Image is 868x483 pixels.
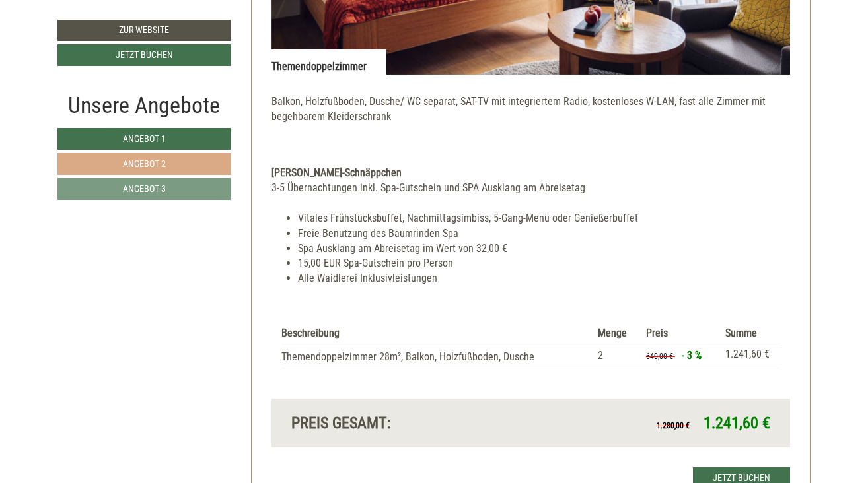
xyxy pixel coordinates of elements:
div: Preis gesamt: [281,412,531,434]
li: Alle Waidlerei Inklusivleistungen [298,271,791,286]
span: 1.241,60 € [704,414,770,432]
td: 2 [593,344,640,368]
td: 1.241,60 € [720,344,780,368]
span: Angebot 1 [123,133,166,144]
li: Freie Benutzung des Baumrinden Spa [298,226,791,241]
th: Menge [593,323,640,344]
span: Angebot 2 [123,158,166,169]
div: [PERSON_NAME]-Schnäppchen [271,166,791,181]
p: Balkon, Holzfußboden, Dusche/ WC separat, SAT-TV mit integriertem Radio, kostenloses W-LAN, fast ... [271,94,791,140]
div: Unsere Angebote [57,89,231,121]
span: 1.280,00 € [657,421,690,430]
span: 640,00 € [646,352,673,361]
div: 3-5 Übernachtungen inkl. Spa-Gutschein und SPA Ausklang am Abreisetag [271,181,791,196]
span: - 3 % [682,349,702,362]
a: Jetzt buchen [57,44,231,66]
li: Vitales Frühstücksbuffet, Nachmittagsimbiss, 5-Gang-Menü oder Genießerbuffet [298,211,791,226]
a: Zur Website [57,20,231,41]
th: Beschreibung [281,323,593,344]
span: Angebot 3 [123,183,166,194]
td: Themendoppelzimmer 28m², Balkon, Holzfußboden, Dusche [281,344,593,368]
th: Summe [720,323,780,344]
div: Themendoppelzimmer [271,49,386,75]
th: Preis [641,323,721,344]
li: Spa Ausklang am Abreisetag im Wert von 32,00 € [298,241,791,257]
li: 15,00 EUR Spa-Gutschein pro Person [298,256,791,271]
